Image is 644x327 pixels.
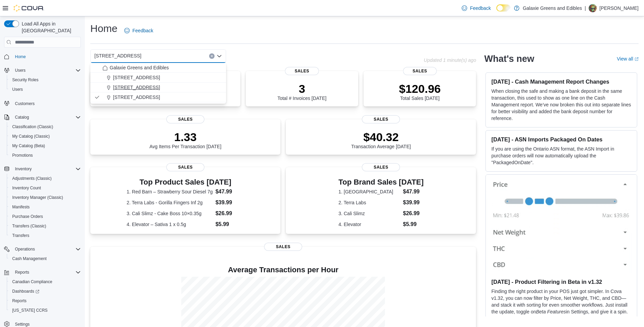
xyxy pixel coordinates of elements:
[12,256,47,261] span: Cash Management
[10,193,66,202] a: Inventory Manager (Classic)
[15,101,35,106] span: Customers
[113,84,160,91] span: [STREET_ADDRESS]
[12,279,52,285] span: Canadian Compliance
[127,221,213,228] dt: 4. Elevator – Sativa 1 x 0.5g
[10,123,56,131] a: Classification (Classic)
[634,57,639,61] svg: External link
[491,278,631,285] h3: [DATE] - Product Filtering in Beta in v1.32
[15,54,26,59] span: Home
[10,142,48,150] a: My Catalog (Beta)
[127,188,213,195] dt: 1. Red Barn – Strawberry Sour Diesel 7g
[12,308,48,313] span: [US_STATE] CCRS
[399,82,441,96] p: $120.96
[10,184,44,192] a: Inventory Count
[1,113,84,122] button: Catalog
[15,270,29,275] span: Reports
[10,142,81,150] span: My Catalog (Beta)
[10,231,81,240] span: Transfers
[10,132,81,140] span: My Catalog (Classic)
[12,289,39,294] span: Dashboards
[12,113,81,121] span: Catalog
[1,164,84,174] button: Inventory
[15,322,30,327] span: Settings
[1,52,84,62] button: Home
[7,212,84,221] button: Purchase Orders
[277,82,326,96] p: 3
[10,76,81,84] span: Security Roles
[12,153,33,158] span: Promotions
[19,20,81,34] span: Load All Apps in [GEOGRAPHIC_DATA]
[7,75,84,85] button: Security Roles
[12,185,41,191] span: Inventory Count
[12,195,63,200] span: Inventory Manager (Classic)
[277,82,326,101] div: Total # Invoices [DATE]
[10,278,55,286] a: Canadian Compliance
[15,115,29,120] span: Catalog
[90,73,226,83] button: [STREET_ADDRESS]
[12,165,81,173] span: Inventory
[1,268,84,277] button: Reports
[12,204,30,210] span: Manifests
[90,22,117,35] h1: Home
[7,287,84,296] a: Dashboards
[12,298,26,304] span: Reports
[362,115,400,123] span: Sales
[403,220,424,228] dd: $5.99
[1,66,84,75] button: Users
[12,52,81,61] span: Home
[7,296,84,306] button: Reports
[216,220,244,228] dd: $5.99
[491,78,631,85] h3: [DATE] - Cash Management Report Changes
[12,214,43,219] span: Purchase Orders
[90,83,226,92] button: [STREET_ADDRESS]
[216,199,244,207] dd: $39.99
[264,243,302,251] span: Sales
[338,188,400,195] dt: 1. [GEOGRAPHIC_DATA]
[12,245,81,253] span: Operations
[491,88,631,122] p: When closing the safe and making a bank deposit in the same transaction, this used to show as one...
[491,288,631,322] p: Finding the right product in your POS just got simpler. In Cova v1.32, you can now filter by Pric...
[12,66,81,74] span: Users
[10,85,81,93] span: Users
[10,132,53,140] a: My Catalog (Classic)
[10,255,49,263] a: Cash Management
[10,287,81,295] span: Dashboards
[113,94,160,101] span: [STREET_ADDRESS]
[10,203,81,211] span: Manifests
[10,151,36,159] a: Promotions
[403,67,437,75] span: Sales
[127,199,213,206] dt: 2. Terra Labs - Gorilla Fingers Inf 2g
[523,4,582,12] p: Galaxie Greens and Edibles
[491,136,631,143] h3: [DATE] - ASN Imports Packaged On Dates
[127,178,244,186] h3: Top Product Sales [DATE]
[12,268,32,276] button: Reports
[216,209,244,218] dd: $26.99
[216,188,244,196] dd: $47.99
[127,210,213,217] dt: 3. Cali Slimz - Cake Boss 10×0.35g
[12,245,38,253] button: Operations
[90,92,226,102] button: [STREET_ADDRESS]
[12,134,50,139] span: My Catalog (Classic)
[7,231,84,240] button: Transfers
[362,163,400,171] span: Sales
[217,53,222,59] button: Close list of options
[10,306,81,314] span: Washington CCRS
[585,4,586,12] p: |
[536,309,566,314] em: Beta Features
[617,56,639,62] a: View allExternal link
[110,64,169,71] span: Galaxie Greens and Edibles
[12,233,29,238] span: Transfers
[7,221,84,231] button: Transfers (Classic)
[7,183,84,193] button: Inventory Count
[285,67,319,75] span: Sales
[14,5,44,12] img: Cova
[10,85,25,93] a: Users
[12,113,32,121] button: Catalog
[491,145,631,166] p: If you are using the Ontario ASN format, the ASN Import in purchase orders will now automatically...
[166,115,204,123] span: Sales
[10,174,81,183] span: Adjustments (Classic)
[7,85,84,94] button: Users
[12,100,37,108] a: Customers
[10,278,81,286] span: Canadian Compliance
[10,297,81,305] span: Reports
